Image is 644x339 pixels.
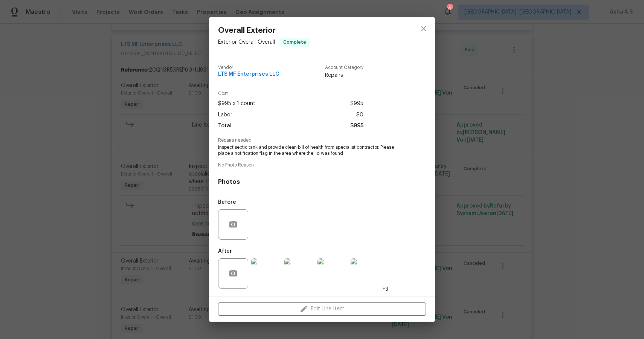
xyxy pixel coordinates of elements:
span: $0 [356,110,363,121]
span: No Photo Reason [218,163,426,168]
span: Overall Exterior [218,26,310,35]
span: Cost [218,91,363,96]
h4: Photos [218,178,426,186]
span: $995 [350,98,363,109]
span: +3 [382,286,388,293]
span: Vendor [218,65,279,70]
span: Repairs [325,72,363,79]
div: 4 [447,5,452,12]
h5: After [218,249,232,254]
span: Total [218,121,232,131]
span: Repairs needed [218,138,426,143]
span: Exterior Overall - Overall [218,40,275,45]
button: close [415,20,433,38]
span: $995 x 1 count [218,98,255,109]
h5: Before [218,200,236,205]
span: Account Category [325,65,363,70]
span: Inspect septic tank and provide clean bill of health from specialist contractor. Please place a n... [218,144,405,157]
span: $995 [350,121,363,131]
span: Complete [280,38,309,46]
span: LTS MF Enterprises LLC [218,72,279,77]
span: Labor [218,110,232,121]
